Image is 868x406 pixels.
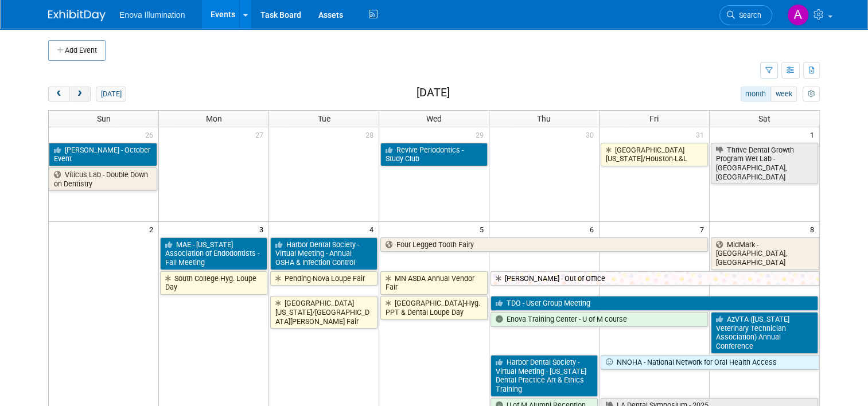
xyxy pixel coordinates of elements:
span: Sat [758,114,770,123]
a: Search [719,5,772,25]
span: Enova Illumination [119,10,185,19]
button: [DATE] [96,87,126,101]
button: prev [48,87,69,101]
span: 5 [478,222,489,236]
a: Revive Periodontics - Study Club [380,143,488,166]
span: 2 [148,222,158,236]
a: Pending-Nova Loupe Fair [270,271,377,286]
a: [GEOGRAPHIC_DATA]-Hyg. PPT & Dental Loupe Day [380,296,488,319]
a: MidMark - [GEOGRAPHIC_DATA], [GEOGRAPHIC_DATA] [711,237,819,270]
span: Wed [426,114,442,123]
a: [PERSON_NAME] - October Event [49,143,157,166]
img: ExhibitDay [48,10,106,21]
span: Tue [318,114,330,123]
a: NNOHA - National Network for Oral Health Access [601,355,819,370]
a: AzVTA ([US_STATE] Veterinary Technician Association) Annual Conference [711,312,818,354]
span: 28 [364,127,379,142]
span: 27 [254,127,268,142]
a: South College-Hyg. Loupe Day [160,271,267,295]
button: month [741,87,771,101]
span: Thu [537,114,551,123]
span: 6 [589,222,599,236]
a: Harbor Dental Society - Virtual Meeting - [US_STATE] Dental Practice Art & Ethics Training [491,355,598,397]
span: Fri [649,114,659,123]
span: Sun [97,114,111,123]
a: MAE - [US_STATE] Association of Endodontists - Fall Meeting [160,237,267,270]
span: 3 [258,222,268,236]
button: myCustomButton [803,87,820,101]
a: [GEOGRAPHIC_DATA][US_STATE]/[GEOGRAPHIC_DATA][PERSON_NAME] Fair [270,296,377,329]
a: [GEOGRAPHIC_DATA][US_STATE]/Houston-L&L [601,143,708,166]
span: 26 [144,127,158,142]
span: 31 [695,127,709,142]
a: Enova Training Center - U of M course [491,312,708,327]
h2: [DATE] [417,87,450,99]
a: Viticus Lab - Double Down on Dentistry [49,167,157,191]
a: MN ASDA Annual Vendor Fair [380,271,488,295]
span: Search [735,11,761,19]
button: week [770,87,797,101]
span: 7 [699,222,709,236]
span: 1 [809,127,819,142]
span: 30 [585,127,599,142]
span: 4 [368,222,379,236]
button: Add Event [48,40,106,61]
a: Four Legged Tooth Fairy [380,237,708,252]
span: 8 [809,222,819,236]
span: 29 [474,127,489,142]
button: next [69,87,90,101]
span: Mon [206,114,222,123]
a: Thrive Dental Growth Program Wet Lab - [GEOGRAPHIC_DATA], [GEOGRAPHIC_DATA] [711,143,818,185]
a: [PERSON_NAME] - Out of Office [491,271,819,286]
a: TDO - User Group Meeting [491,296,818,311]
img: Andrea Miller [787,4,809,26]
i: Personalize Calendar [807,91,815,98]
a: Harbor Dental Society - Virtual Meeting - Annual OSHA & Infection Control [270,237,377,270]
